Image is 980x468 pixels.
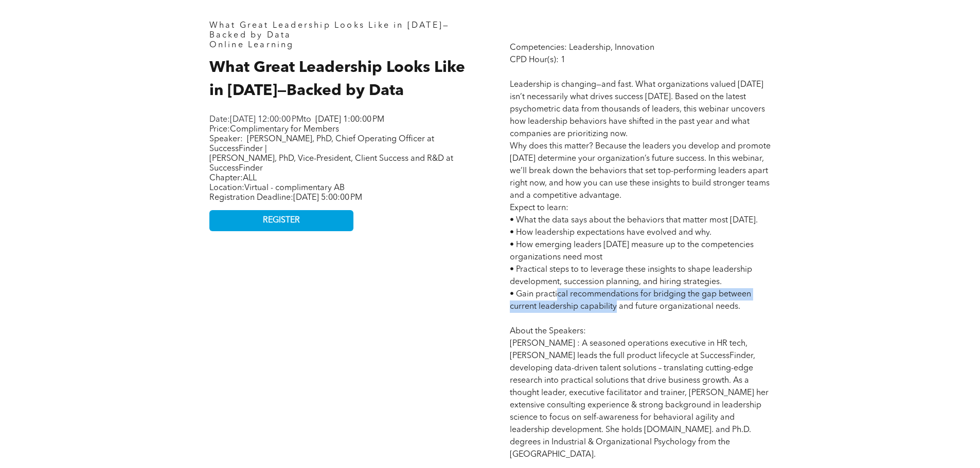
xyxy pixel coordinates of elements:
[209,116,311,124] span: Date: to
[209,60,465,99] span: What Great Leadership Looks Like in [DATE]—Backed by Data
[209,41,294,49] span: Online Learning
[209,22,450,40] span: What Great Leadership Looks Like in [DATE]—Backed by Data
[209,184,362,202] span: Location: Registration Deadline:
[263,216,300,226] span: REGISTER
[230,125,339,134] span: Complimentary for Members
[209,135,453,173] span: [PERSON_NAME], PhD, Chief Operating Officer at SuccessFinder | [PERSON_NAME], PhD, Vice-President...
[209,135,243,143] span: Speaker:
[243,174,257,182] span: ALL
[293,194,362,202] span: [DATE] 5:00:00 PM
[209,125,339,134] span: Price:
[230,116,304,124] span: [DATE] 12:00:00 PM
[315,116,384,124] span: [DATE] 1:00:00 PM
[244,184,345,192] span: Virtual - complimentary AB
[209,210,353,231] a: REGISTER
[209,174,257,182] span: Chapter:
